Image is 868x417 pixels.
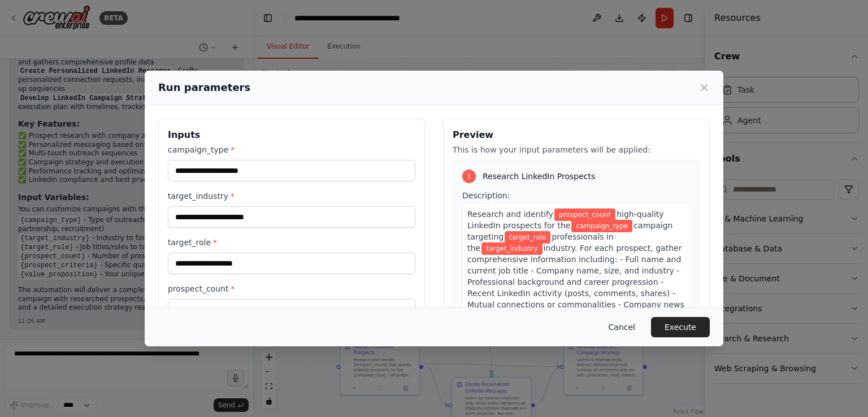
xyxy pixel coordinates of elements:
span: industry. For each prospect, gather comprehensive information including: - Full name and current ... [467,244,684,354]
span: Research and identify [467,210,553,219]
h2: Run parameters [158,80,250,95]
span: Variable: target_role [505,231,550,244]
span: Variable: prospect_count [554,208,615,221]
label: campaign_type [168,144,415,155]
p: This is how your input parameters will be applied: [453,144,700,155]
span: Variable: campaign_type [571,220,632,232]
label: target_industry [168,190,415,202]
div: 1 [462,170,476,183]
h3: Inputs [168,128,415,142]
span: Research LinkedIn Prospects [483,171,595,182]
label: target_role [168,237,415,248]
span: Variable: target_industry [481,242,542,255]
button: Cancel [600,317,644,337]
label: prospect_count [168,283,415,294]
button: Execute [651,317,710,337]
h3: Preview [453,128,700,142]
span: Description: [462,191,510,200]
